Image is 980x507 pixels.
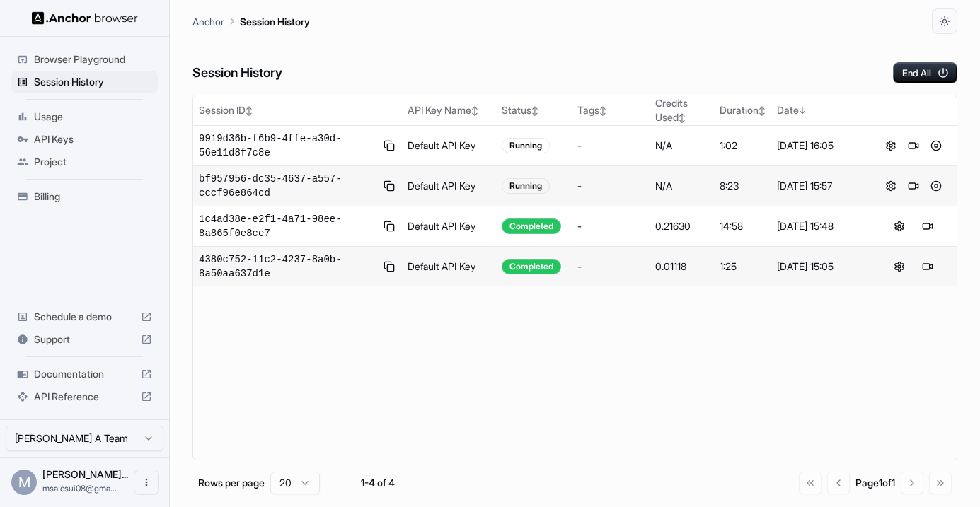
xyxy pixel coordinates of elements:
[11,305,158,328] div: Schedule a demo
[34,132,152,146] span: API Keys
[11,151,158,173] div: Project
[11,363,158,385] div: Documentation
[34,110,152,124] span: Usage
[855,476,895,490] div: Page 1 of 1
[655,96,708,124] div: Credits Used
[240,14,310,29] p: Session History
[777,139,864,153] div: [DATE] 16:05
[408,103,491,117] div: API Key Name
[402,206,497,247] td: Default API Key
[34,75,152,89] span: Session History
[759,105,766,116] span: ↕
[199,172,376,200] span: bf957956-dc35-4637-a557-cccf96e864cd
[502,178,550,194] div: Running
[577,179,644,193] div: -
[720,179,766,193] div: 8:23
[577,103,644,117] div: Tags
[34,310,135,324] span: Schedule a demo
[655,179,708,193] div: N/A
[777,103,864,117] div: Date
[32,11,138,25] img: Anchor Logo
[11,128,158,151] div: API Keys
[199,252,376,281] span: 4380c752-11c2-4237-8a0b-8a50aa637d1e
[192,14,224,29] p: Anchor
[502,259,561,274] div: Completed
[471,105,478,116] span: ↕
[34,390,135,404] span: API Reference
[42,483,117,494] span: msa.csui08@gmail.com
[655,219,708,233] div: 0.21630
[402,166,497,206] td: Default API Key
[777,179,864,193] div: [DATE] 15:57
[402,126,497,166] td: Default API Key
[342,476,413,490] div: 1-4 of 4
[799,105,806,116] span: ↓
[34,52,152,66] span: Browser Playground
[599,105,606,116] span: ↕
[11,48,158,71] div: Browser Playground
[655,260,708,274] div: 0.01118
[34,190,152,204] span: Billing
[502,103,566,117] div: Status
[720,260,766,274] div: 1:25
[192,13,310,29] nav: breadcrumb
[199,132,376,160] span: 9919d36b-f6b9-4ffe-a30d-56e11d8f7c8e
[577,219,644,233] div: -
[11,185,158,208] div: Billing
[198,476,265,490] p: Rows per page
[577,139,644,153] div: -
[11,328,158,351] div: Support
[577,260,644,274] div: -
[893,62,957,83] button: End All
[199,103,396,117] div: Session ID
[402,247,497,287] td: Default API Key
[777,260,864,274] div: [DATE] 15:05
[34,367,135,381] span: Documentation
[502,218,561,234] div: Completed
[720,139,766,153] div: 1:02
[777,219,864,233] div: [DATE] 15:48
[34,155,152,169] span: Project
[11,105,158,128] div: Usage
[720,219,766,233] div: 14:58
[134,470,159,495] button: Open menu
[531,105,538,116] span: ↕
[199,212,376,240] span: 1c4ad38e-e2f1-4a71-98ee-8a865f0e8ce7
[246,105,253,116] span: ↕
[11,385,158,408] div: API Reference
[11,71,158,93] div: Session History
[655,139,708,153] div: N/A
[192,63,282,83] h6: Session History
[720,103,766,117] div: Duration
[42,468,128,480] span: Mahdi Syahbana A
[679,112,686,123] span: ↕
[11,470,37,495] div: M
[34,332,135,346] span: Support
[502,138,550,153] div: Running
